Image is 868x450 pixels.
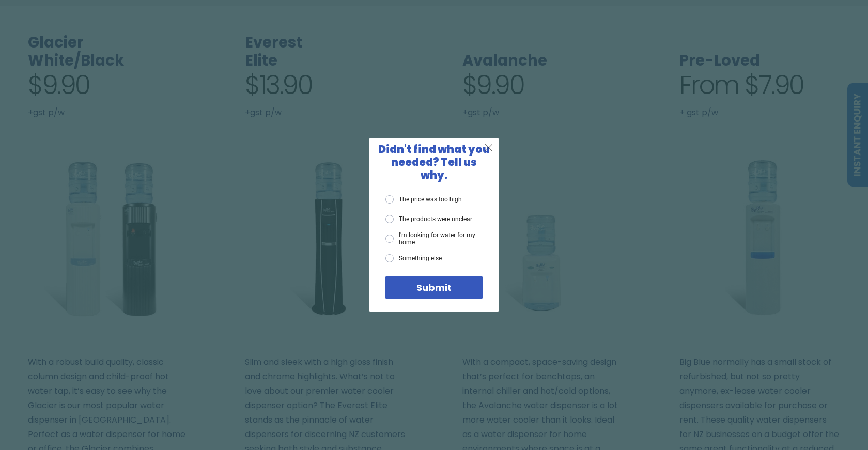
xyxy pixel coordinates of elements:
[416,281,452,294] span: Submit
[385,195,462,204] label: The price was too high
[385,215,472,223] label: The products were unclear
[385,231,483,246] label: I'm looking for water for my home
[378,142,490,182] span: Didn't find what you needed? Tell us why.
[484,141,493,154] span: X
[385,254,442,262] label: Something else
